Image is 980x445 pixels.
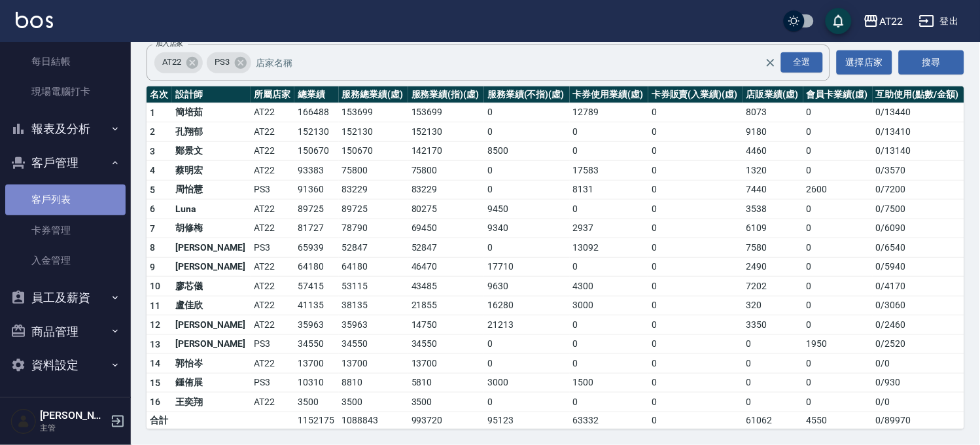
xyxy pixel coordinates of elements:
[339,277,408,296] td: 53115
[873,180,964,200] td: 0 / 7200
[648,219,743,238] td: 0
[339,373,408,393] td: 8810
[781,52,823,73] div: 全選
[484,296,570,315] td: 16280
[339,412,408,429] td: 1088843
[5,348,126,382] button: 資料設定
[873,161,964,181] td: 0 / 3570
[570,373,648,393] td: 1500
[826,8,852,34] button: save
[803,393,873,412] td: 0
[484,103,570,122] td: 0
[408,393,484,412] td: 3500
[873,122,964,142] td: 0 / 13410
[294,315,338,335] td: 35963
[408,180,484,200] td: 83229
[5,245,126,276] a: 入金管理
[172,141,251,161] td: 鄭景文
[803,412,873,429] td: 4550
[172,238,251,258] td: [PERSON_NAME]
[339,257,408,277] td: 64180
[873,141,964,161] td: 0 / 13140
[16,12,53,28] img: Logo
[408,354,484,374] td: 13700
[172,122,251,142] td: 孔翔郁
[172,103,251,122] td: 簡培茹
[743,86,803,103] th: 店販業績(虛)
[873,334,964,354] td: 0 / 2520
[172,86,251,103] th: 設計師
[339,354,408,374] td: 13700
[873,315,964,335] td: 0 / 2460
[339,161,408,181] td: 75800
[484,219,570,238] td: 9340
[484,354,570,374] td: 0
[251,141,294,161] td: AT22
[648,393,743,412] td: 0
[648,412,743,429] td: 0
[147,86,172,103] th: 名次
[484,238,570,258] td: 0
[743,141,803,161] td: 4460
[648,180,743,200] td: 0
[648,86,743,103] th: 卡券販賣(入業績)(虛)
[803,141,873,161] td: 0
[294,180,338,200] td: 91360
[570,122,648,142] td: 0
[873,354,964,374] td: 0 / 0
[294,219,338,238] td: 81727
[294,257,338,277] td: 64180
[570,277,648,296] td: 4300
[5,146,126,180] button: 客戶管理
[648,200,743,219] td: 0
[570,103,648,122] td: 12789
[570,393,648,412] td: 0
[339,86,408,103] th: 服務總業績(虛)
[803,122,873,142] td: 0
[150,262,155,272] span: 9
[743,393,803,412] td: 0
[743,373,803,393] td: 0
[743,334,803,354] td: 0
[172,334,251,354] td: [PERSON_NAME]
[743,161,803,181] td: 1320
[484,257,570,277] td: 17710
[147,86,964,429] table: a dense table
[408,277,484,296] td: 43485
[803,296,873,315] td: 0
[570,238,648,258] td: 13092
[743,122,803,142] td: 9180
[150,242,155,253] span: 8
[156,39,183,48] label: 加入店家
[408,86,484,103] th: 服務業績(指)(虛)
[339,334,408,354] td: 34550
[803,219,873,238] td: 0
[40,409,107,422] h5: [PERSON_NAME]
[5,315,126,349] button: 商品管理
[154,56,189,69] span: AT22
[803,200,873,219] td: 0
[294,122,338,142] td: 152130
[251,257,294,277] td: AT22
[873,86,964,103] th: 互助使用(點數/金額)
[873,412,964,429] td: 0 / 89970
[648,277,743,296] td: 0
[294,238,338,258] td: 65939
[294,161,338,181] td: 93383
[648,354,743,374] td: 0
[408,238,484,258] td: 52847
[408,334,484,354] td: 34550
[150,146,155,156] span: 3
[150,339,161,349] span: 13
[251,122,294,142] td: AT22
[803,161,873,181] td: 0
[648,122,743,142] td: 0
[743,219,803,238] td: 6109
[147,412,172,429] td: 合計
[648,334,743,354] td: 0
[570,354,648,374] td: 0
[803,315,873,335] td: 0
[5,112,126,146] button: 報表及分析
[207,52,251,73] div: PS3
[570,412,648,429] td: 63332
